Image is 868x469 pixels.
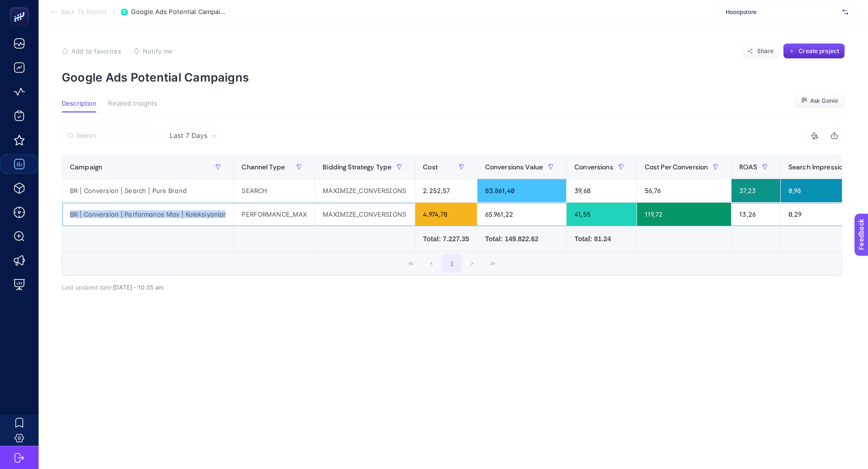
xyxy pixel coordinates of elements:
div: Total: 7.227.35 [423,234,469,244]
div: Total: 81.24 [574,234,629,244]
span: Cost Per Conversion [645,163,708,171]
span: Hooopstore [726,8,839,16]
span: Last updated date: [62,284,113,291]
div: SEARCH [234,179,314,202]
span: Cost [423,163,438,171]
button: Create project [783,43,845,59]
img: svg%3e [842,7,848,17]
div: Total: 149.822.62 [485,234,558,244]
div: 37,23 [732,179,780,202]
button: Ask Genie [794,93,845,109]
span: Notify me [143,47,173,55]
span: Last 7 Days [170,131,207,140]
button: Notify me [133,47,173,55]
input: Search [76,132,152,139]
button: Description [62,100,96,112]
div: 39,68 [567,179,637,202]
span: Feedback [6,3,37,11]
button: Share [742,43,779,59]
div: MAXIMIZE_CONVERSIONS [315,179,415,202]
div: PERFORMANCE_MAX [234,203,314,226]
div: 83.861,40 [477,179,566,202]
div: 41,55 [567,203,637,226]
span: Description [62,100,96,108]
span: Conversions [574,163,613,171]
span: Share [757,47,774,55]
span: Google Ads Potential Campaigns [131,8,228,16]
span: Conversions Value [485,163,543,171]
div: 56,76 [637,179,732,202]
span: Back To Report [61,8,107,16]
span: Related Insights [108,100,157,108]
span: / [113,8,115,15]
div: 13,26 [732,203,780,226]
span: Ask Genie [810,97,838,105]
span: Create project [799,47,839,55]
div: 65.961,22 [477,203,566,226]
span: Add to favorites [71,47,121,55]
div: 2.252,57 [415,179,476,202]
button: Related Insights [108,100,157,112]
span: Campaign [70,163,102,171]
p: Google Ads Potential Campaigns [62,70,845,84]
span: [DATE]・10:35 am [113,284,163,291]
span: Channel Type [242,163,285,171]
div: Last 7 Days [62,143,842,291]
span: Bidding Strategy Type [323,163,392,171]
div: 4.974,78 [415,203,476,226]
button: Add to favorites [62,47,121,55]
div: BR | Conversion | Performance Max | Koleksiyonlar [62,203,233,226]
div: 119,72 [637,203,732,226]
button: 1 [443,254,461,273]
span: ROAS [739,163,757,171]
div: MAXIMIZE_CONVERSIONS [315,203,415,226]
span: Search Impression Share [788,163,867,171]
div: BR | Conversion | Search | Pure Brand [62,179,233,202]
